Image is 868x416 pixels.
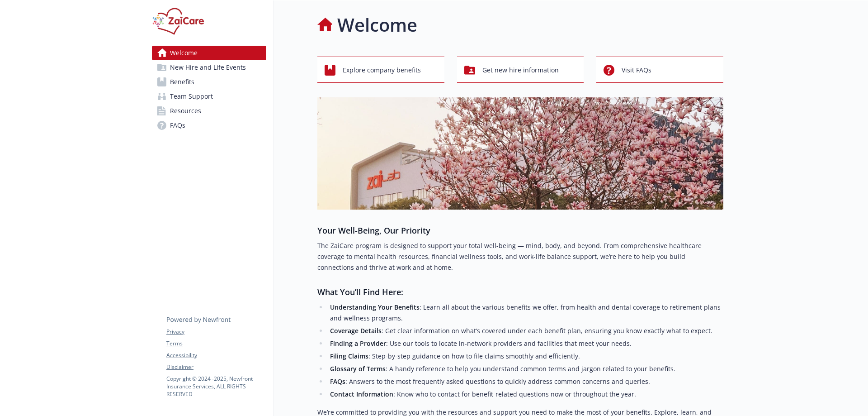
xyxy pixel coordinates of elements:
p: Copyright © 2024 - 2025 , Newfront Insurance Services, ALL RIGHTS RESERVED [166,375,266,398]
img: overview page banner [317,97,723,210]
li: : Learn all about the various benefits we offer, from health and dental coverage to retirement pl... [327,302,723,324]
span: Resources [170,104,201,118]
strong: Contact Information [330,390,393,398]
a: Privacy [166,328,266,336]
strong: FAQs [330,377,345,386]
h3: Your Well-Being, Our Priority [317,224,723,237]
h1: Welcome [337,11,417,38]
button: Explore company benefits [317,57,444,83]
span: New Hire and Life Events [170,60,246,75]
strong: Coverage Details [330,326,382,335]
a: Terms [166,339,266,348]
h3: What You’ll Find Here: [317,286,723,298]
a: Team Support [152,89,266,104]
li: : Answers to the most frequently asked questions to quickly address common concerns and queries. [327,376,723,387]
span: Team Support [170,89,213,104]
a: Benefits [152,75,266,89]
li: : Use our tools to locate in-network providers and facilities that meet your needs. [327,338,723,349]
span: Welcome [170,46,198,60]
span: Get new hire information [482,62,559,79]
li: : A handy reference to help you understand common terms and jargon related to your benefits. [327,363,723,374]
a: Disclaimer [166,363,266,371]
button: Get new hire information [457,57,584,83]
span: Benefits [170,75,194,89]
a: Accessibility [166,351,266,359]
span: Visit FAQs [622,62,651,79]
strong: Filing Claims [330,352,368,360]
a: New Hire and Life Events [152,60,266,75]
a: Welcome [152,46,266,60]
span: FAQs [170,118,185,133]
button: Visit FAQs [596,57,723,83]
p: The ZaiCare program is designed to support your total well-being — mind, body, and beyond. From c... [317,240,723,273]
strong: Glossary of Terms [330,364,386,373]
li: : Get clear information on what’s covered under each benefit plan, ensuring you know exactly what... [327,325,723,336]
li: : Step-by-step guidance on how to file claims smoothly and efficiently. [327,351,723,362]
strong: Finding a Provider [330,339,386,348]
a: FAQs [152,118,266,133]
li: : Know who to contact for benefit-related questions now or throughout the year. [327,389,723,400]
strong: Understanding Your Benefits [330,303,420,311]
span: Explore company benefits [343,62,421,79]
a: Resources [152,104,266,118]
